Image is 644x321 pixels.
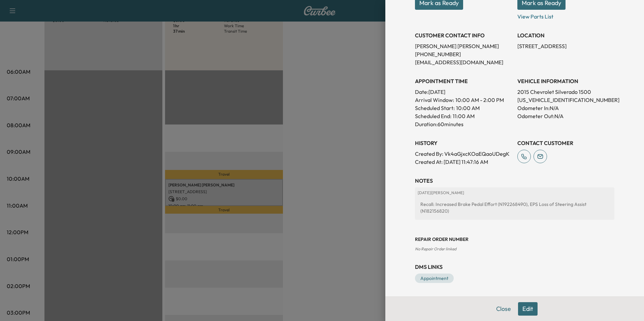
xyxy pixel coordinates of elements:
h3: LOCATION [517,31,614,39]
p: [STREET_ADDRESS] [517,42,614,50]
h3: DMS Links [415,263,614,271]
h3: CUSTOMER CONTACT INFO [415,31,512,39]
button: Close [492,302,515,316]
p: 10:00 AM [456,104,480,112]
p: [PHONE_NUMBER] [415,50,512,58]
p: 2015 Chevrolet Silverado 1500 [517,88,614,96]
h3: Repair Order number [415,236,614,243]
p: 11:00 AM [453,112,475,120]
p: Created At : [DATE] 11:47:16 AM [415,158,512,166]
span: No Repair Order linked [415,246,456,251]
p: Odometer In: N/A [517,104,614,112]
p: View Parts List [517,10,614,21]
p: [DATE] | [PERSON_NAME] [418,190,612,195]
a: Appointment [415,274,454,283]
div: Recall: Increased Brake Pedal Effort (N192268490), EPS Loss of Steering Assist (N182156820) [418,198,612,217]
h3: APPOINTMENT TIME [415,77,512,85]
p: Scheduled End: [415,112,451,120]
p: Duration: 60 minutes [415,120,512,128]
span: 10:00 AM - 2:00 PM [455,96,504,104]
p: Date: [DATE] [415,88,512,96]
p: [PERSON_NAME] [PERSON_NAME] [415,42,512,50]
p: Scheduled Start: [415,104,455,112]
p: Odometer Out: N/A [517,112,614,120]
h3: History [415,139,512,147]
button: Edit [518,302,538,316]
p: Arrival Window: [415,96,512,104]
h3: NOTES [415,177,614,185]
p: [US_VEHICLE_IDENTIFICATION_NUMBER] [517,96,614,104]
p: [EMAIL_ADDRESS][DOMAIN_NAME] [415,58,512,66]
p: Created By : Vk4aGjxcKOaEQaoUDegK [415,150,512,158]
h3: CONTACT CUSTOMER [517,139,614,147]
h3: VEHICLE INFORMATION [517,77,614,85]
